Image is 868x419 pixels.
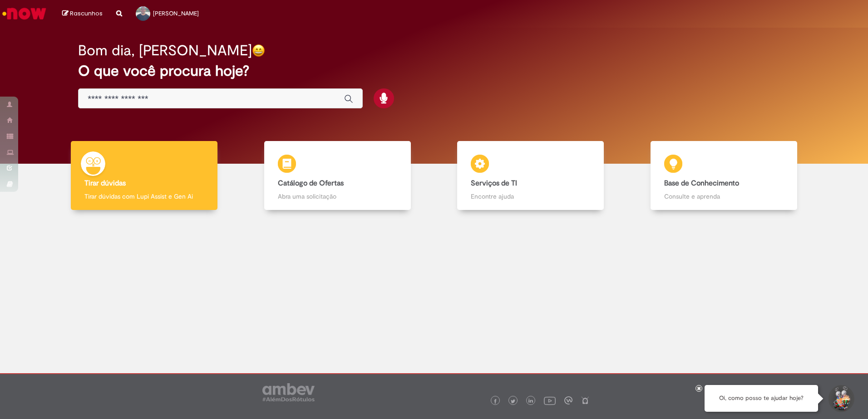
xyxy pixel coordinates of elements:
[153,10,199,17] span: [PERSON_NAME]
[78,63,790,79] h2: O que você procura hoje?
[1,5,48,23] img: ServiceNow
[262,383,315,401] img: logo_footer_ambev_rotulo_gray.png
[493,399,498,404] img: logo_footer_facebook.png
[62,10,103,18] a: Rascunhos
[705,385,818,412] div: Oi, como posso te ajudar hoje?
[581,396,589,404] img: logo_footer_naosei.png
[471,192,590,201] p: Encontre ajuda
[471,179,517,188] b: Serviços de TI
[664,179,739,188] b: Base de Conhecimento
[278,179,344,188] b: Catálogo de Ofertas
[278,192,397,201] p: Abra uma solicitação
[241,141,434,210] a: Catálogo de Ofertas Abra uma solicitação
[78,43,252,58] h2: Bom dia, [PERSON_NAME]
[511,399,515,404] img: logo_footer_twitter.png
[252,44,265,57] img: happy-face.png
[84,179,126,188] b: Tirar dúvidas
[84,192,204,201] p: Tirar dúvidas com Lupi Assist e Gen Ai
[528,399,533,404] img: logo_footer_linkedin.png
[434,141,627,210] a: Serviços de TI Encontre ajuda
[70,9,103,18] span: Rascunhos
[827,385,854,412] button: Iniciar Conversa de Suporte
[564,396,572,404] img: logo_footer_workplace.png
[544,395,556,406] img: logo_footer_youtube.png
[627,141,821,210] a: Base de Conhecimento Consulte e aprenda
[48,141,241,210] a: Tirar dúvidas Tirar dúvidas com Lupi Assist e Gen Ai
[664,192,784,201] p: Consulte e aprenda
